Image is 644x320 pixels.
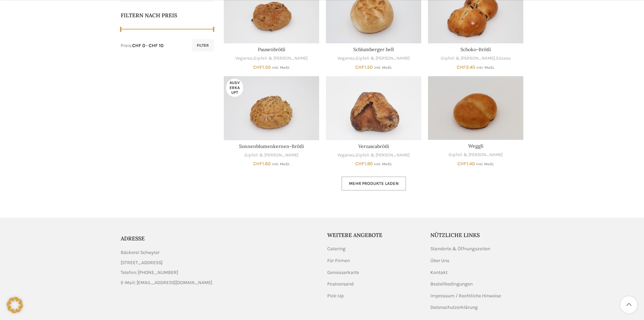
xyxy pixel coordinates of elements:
a: Gipfeli & [PERSON_NAME] [356,152,410,158]
div: , [428,55,523,62]
a: Veganes [337,55,355,62]
a: Sonnenblumenkernen-Brötli [239,143,304,149]
small: inkl. MwSt. [272,162,290,166]
a: Weggli [468,143,483,149]
a: Geniesserkarte [327,269,360,276]
a: Gipfeli & [PERSON_NAME] [449,152,503,158]
a: Gipfeli & [PERSON_NAME] [254,55,308,62]
a: Bestellbedingungen [430,281,473,287]
a: Gipfeli & [PERSON_NAME] [356,55,410,62]
small: inkl. MwSt. [476,65,495,70]
span: CHF [253,64,262,70]
a: Für Firmen [327,257,351,264]
a: List item link [121,279,317,286]
div: , [326,152,421,158]
bdi: 1.40 [457,161,475,167]
a: Mehr Produkte laden [341,176,406,191]
bdi: 1.90 [355,161,373,167]
a: Weggli [428,76,523,140]
h5: Filtern nach Preis [121,12,214,19]
span: CHF [355,64,364,70]
h5: Weitere Angebote [327,231,421,239]
a: Schoko-Brötli [460,46,491,52]
span: CHF 0 [132,43,145,48]
bdi: 1.50 [355,64,373,70]
a: Impressum / Rechtliche Hinweise [430,293,502,299]
small: inkl. MwSt. [476,162,494,166]
span: CHF [457,64,466,70]
button: Filter [192,39,214,51]
a: Verzascabrötli [326,76,421,140]
a: Standorte & Öffnungszeiten [430,246,491,252]
a: Veganes [337,152,355,158]
a: Postversand [327,281,354,287]
a: Schlumberger hell [353,46,394,52]
a: Pick-Up [327,293,344,299]
a: Pausenbrötli [258,46,285,52]
span: Mehr Produkte laden [349,181,399,186]
a: Gipfeli & [PERSON_NAME] [244,152,299,158]
a: Datenschutzerklärung [430,304,478,311]
span: CHF [253,161,262,167]
span: ADRESSE [121,235,145,242]
a: Veganes [235,55,253,62]
div: , [326,55,421,62]
span: [STREET_ADDRESS] [121,259,163,266]
a: Sonnenblumenkernen-Brötli [224,76,319,140]
small: inkl. MwSt. [374,65,392,70]
div: , [224,55,319,62]
bdi: 2.40 [457,64,475,70]
span: Bäckerei Schwyter [121,249,160,256]
span: Ausverkauft [226,79,243,97]
a: Gipfeli & [PERSON_NAME] [441,55,495,62]
small: inkl. MwSt. [272,65,290,70]
span: CHF [355,161,364,167]
a: Scroll to top button [620,296,637,313]
a: Kontakt [430,269,448,276]
small: inkl. MwSt. [374,162,392,166]
span: CHF 10 [149,43,164,48]
a: Verzascabrötli [358,143,389,149]
a: List item link [121,269,317,276]
bdi: 1.60 [253,161,271,167]
a: Süsses [496,55,511,62]
h5: Nützliche Links [430,231,524,239]
a: Über Uns [430,257,450,264]
a: Catering [327,246,346,252]
bdi: 1.50 [253,64,271,70]
span: CHF [457,161,467,167]
div: Preis: — [121,42,164,49]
